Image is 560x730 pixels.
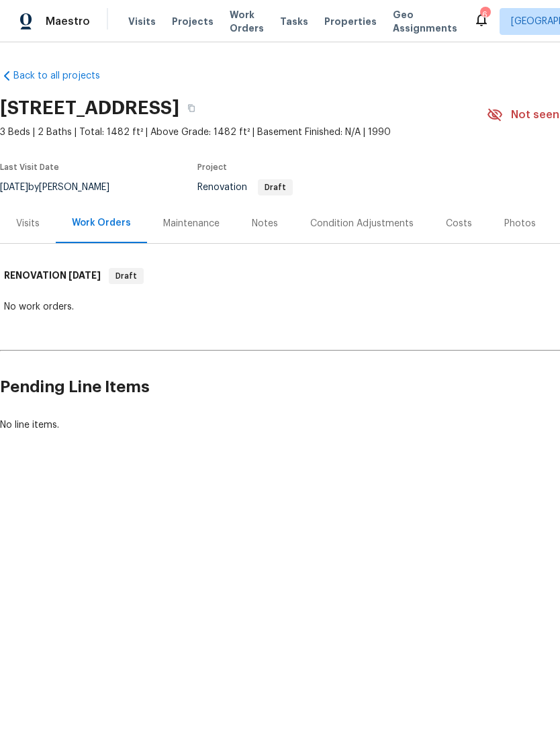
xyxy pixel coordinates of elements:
[4,268,101,284] h6: RENOVATION
[230,8,264,35] span: Work Orders
[172,15,214,28] span: Projects
[16,217,40,230] div: Visits
[252,217,278,230] div: Notes
[72,216,131,230] div: Work Orders
[310,217,414,230] div: Condition Adjustments
[179,96,203,120] button: Copy Address
[504,217,536,230] div: Photos
[446,217,472,230] div: Costs
[128,15,156,28] span: Visits
[197,163,227,171] span: Project
[280,17,308,26] span: Tasks
[393,8,457,35] span: Geo Assignments
[197,183,293,192] span: Renovation
[324,15,377,28] span: Properties
[259,183,291,191] span: Draft
[46,15,90,28] span: Maestro
[163,217,220,230] div: Maintenance
[68,271,101,280] span: [DATE]
[110,269,142,283] span: Draft
[480,8,489,21] div: 6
